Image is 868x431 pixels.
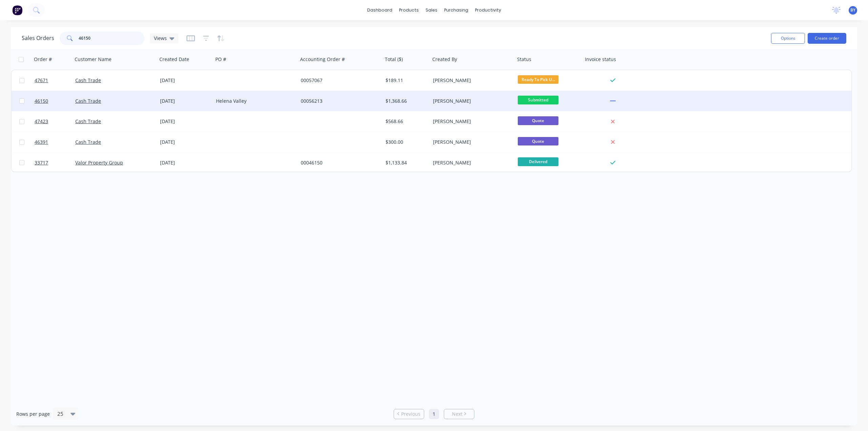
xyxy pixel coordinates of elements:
a: Cash Trade [75,77,101,83]
div: products [396,5,422,15]
div: 00056213 [301,98,376,104]
span: Delivered [518,157,558,166]
div: [PERSON_NAME] [433,77,508,84]
div: $1,133.84 [386,159,426,166]
div: $300.00 [386,139,426,145]
button: Create order [808,33,846,44]
div: [DATE] [160,98,211,104]
div: sales [422,5,441,15]
div: [DATE] [160,118,211,125]
ul: Pagination [391,409,477,419]
span: 47423 [35,118,48,125]
div: productivity [472,5,505,15]
span: Quote [518,116,558,125]
div: [PERSON_NAME] [433,118,508,125]
span: Previous [401,411,420,417]
a: dashboard [364,5,396,15]
div: $189.11 [386,77,426,84]
div: [DATE] [160,159,211,166]
div: Helena Valley [216,98,291,104]
span: 46150 [35,98,48,104]
a: 47423 [35,111,75,132]
button: Options [771,33,805,44]
span: Views [154,35,167,42]
div: [DATE] [160,77,211,84]
span: Rows per page [16,411,50,417]
div: [PERSON_NAME] [433,159,508,166]
div: PO # [215,56,226,63]
div: purchasing [441,5,472,15]
a: 46391 [35,132,75,152]
div: Created By [432,56,457,63]
a: 47671 [35,70,75,91]
div: [PERSON_NAME] [433,98,508,104]
img: Factory [12,5,22,15]
div: 00046150 [301,159,376,166]
span: BY [850,7,855,13]
span: 47671 [35,77,48,84]
span: Quote [518,137,558,145]
div: $1,368.66 [386,98,426,104]
div: Order # [34,56,52,63]
a: Cash Trade [75,98,101,104]
div: $568.66 [386,118,426,125]
a: Cash Trade [75,139,101,145]
a: Valor Property Group [75,159,123,166]
a: Next page [444,411,474,417]
span: 33717 [35,159,48,166]
div: [DATE] [160,139,211,145]
div: Customer Name [75,56,112,63]
span: Submitted [518,96,558,104]
a: 46150 [35,91,75,111]
div: [PERSON_NAME] [433,139,508,145]
h1: Sales Orders [22,35,54,41]
div: Status [517,56,531,63]
a: Cash Trade [75,118,101,124]
input: Search... [79,32,145,45]
a: 33717 [35,153,75,173]
span: Next [452,411,462,417]
div: 00057067 [301,77,376,84]
div: Invoice status [585,56,616,63]
div: Total ($) [385,56,403,63]
div: Accounting Order # [300,56,345,63]
span: Ready To Pick U... [518,75,558,84]
div: Created Date [159,56,189,63]
span: 46391 [35,139,48,145]
a: Page 1 is your current page [429,409,439,419]
a: Previous page [394,411,424,417]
